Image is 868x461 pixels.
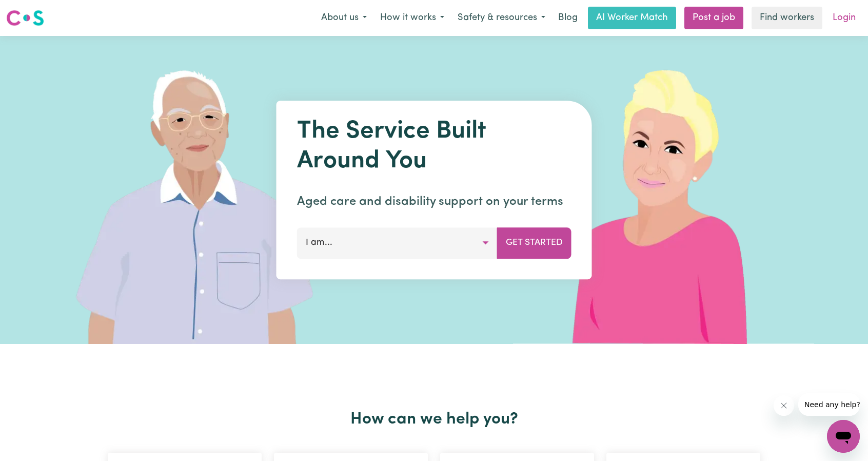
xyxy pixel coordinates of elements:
button: Safety & resources [451,7,552,29]
button: I am... [297,227,498,258]
span: Need any help? [6,7,62,15]
a: Login [826,7,862,29]
img: Careseekers logo [6,9,44,27]
iframe: Button to launch messaging window [827,420,860,453]
a: Careseekers logo [6,6,44,30]
a: Post a job [684,7,743,29]
button: About us [314,7,373,29]
p: Aged care and disability support on your terms [297,193,571,211]
h1: The Service Built Around You [297,117,571,176]
a: Find workers [752,7,822,29]
iframe: Message from company [798,393,860,416]
h2: How can we help you? [102,410,766,429]
iframe: Close message [774,395,794,416]
a: Blog [552,7,584,29]
button: Get Started [497,227,571,258]
button: How it works [373,7,451,29]
a: AI Worker Match [588,7,676,29]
